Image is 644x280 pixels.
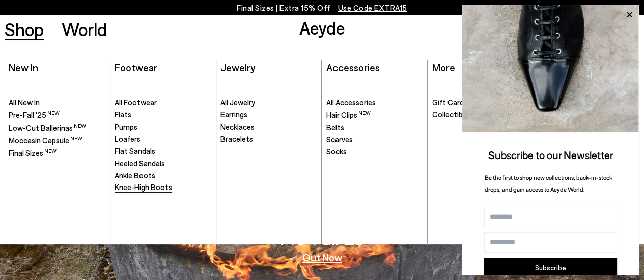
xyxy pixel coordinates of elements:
[485,174,612,193] span: Be the first to shop new collections, back-in-stock drops, and gain access to Aeyde World.
[115,159,211,169] a: Heeled Sandals
[432,98,529,108] a: Gift Cards
[488,148,613,161] span: Subscribe to our Newsletter
[115,182,172,192] span: Knee-High Boots
[338,3,407,12] span: Navigate to /collections/ss25-final-sizes
[220,98,317,108] a: All Jewelry
[5,20,44,38] a: Shop
[115,98,211,108] a: All Footwear
[9,98,40,107] span: All New In
[115,110,131,119] span: Flats
[9,148,57,158] span: Final Sizes
[432,110,472,119] span: Collectibles
[326,110,423,120] a: Hair Clips
[9,98,105,108] a: All New In
[9,61,38,73] a: New In
[115,146,155,155] span: Flat Sandals
[220,134,317,144] a: Bracelets
[115,134,141,143] span: Loafers
[326,135,353,144] span: Scarves
[115,110,211,120] a: Flats
[9,135,105,146] a: Moccasin Capsule
[220,110,317,120] a: Earrings
[115,159,165,168] span: Heeled Sandals
[220,134,253,143] span: Bracelets
[9,148,105,159] a: Final Sizes
[326,122,423,133] a: Belts
[280,230,365,247] h3: Pre-Fall '25
[326,135,423,145] a: Scarves
[302,252,342,262] a: Out Now
[326,147,423,157] a: Socks
[326,122,344,132] span: Belts
[220,98,255,107] span: All Jewelry
[484,258,617,278] button: Subscribe
[432,61,455,73] a: More
[115,182,211,193] a: Knee-High Boots
[326,110,371,119] span: Hair Clips
[115,122,137,131] span: Pumps
[432,98,467,107] span: Gift Cards
[326,98,376,107] span: All Accessories
[326,98,423,108] a: All Accessories
[115,122,211,132] a: Pumps
[220,61,255,73] a: Jewelry
[432,110,529,120] a: Collectibles
[115,61,157,73] a: Footwear
[115,171,211,181] a: Ankle Boots
[115,171,155,180] span: Ankle Boots
[220,122,317,132] a: Necklaces
[9,136,82,145] span: Moccasin Capsule
[299,17,345,38] a: Aeyde
[62,20,107,38] a: World
[237,2,407,14] p: Final Sizes | Extra 15% Off
[220,110,247,119] span: Earrings
[9,110,60,119] span: Pre-Fall '25
[9,110,105,120] a: Pre-Fall '25
[115,134,211,144] a: Loafers
[220,122,255,131] span: Necklaces
[9,122,105,133] a: Low-Cut Ballerinas
[462,5,639,132] img: ca3f721fb6ff708a270709c41d776025.jpg
[115,98,157,107] span: All Footwear
[115,146,211,157] a: Flat Sandals
[326,147,347,156] span: Socks
[326,61,380,73] a: Accessories
[9,123,86,132] span: Low-Cut Ballerinas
